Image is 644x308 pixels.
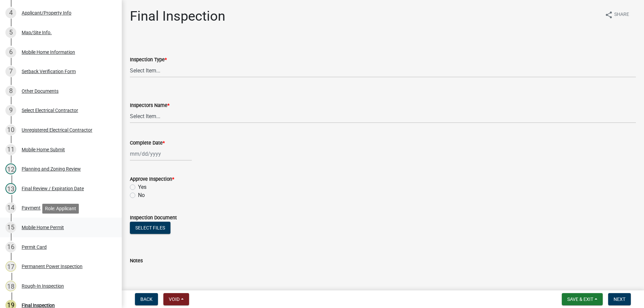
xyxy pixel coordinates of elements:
label: Complete Date [130,141,165,146]
button: Select files [130,222,170,234]
div: Unregistered Electrical Contractor [22,128,92,132]
div: Payment [22,205,41,210]
div: Planning and Zoning Review [22,167,81,171]
div: 17 [5,261,16,272]
div: 5 [5,27,16,38]
label: Inspection Document [130,216,177,220]
div: 14 [5,202,16,213]
div: 10 [5,125,16,135]
label: Yes [138,183,146,191]
div: Final Review / Expiration Date [22,186,84,191]
h1: Final Inspection [130,8,225,24]
div: Permit Card [22,245,47,249]
div: 13 [5,183,16,194]
div: 9 [5,105,16,116]
div: 16 [5,242,16,252]
label: Approve Inspection [130,177,174,182]
div: Setback Verification Form [22,69,76,74]
div: 15 [5,222,16,233]
div: 11 [5,144,16,155]
div: 8 [5,86,16,96]
div: Final Inspection [22,303,55,308]
div: 4 [5,7,16,18]
span: Share [614,11,629,19]
label: Inspectors Name [130,103,169,108]
span: Next [614,296,625,302]
div: 18 [5,281,16,291]
div: 7 [5,66,16,77]
span: Save & Exit [567,296,593,302]
div: Other Documents [22,89,59,93]
input: mm/dd/yyyy [130,147,192,161]
div: Map/Site Info. [22,30,52,35]
button: shareShare [599,8,635,21]
button: Next [608,293,631,305]
button: Back [135,293,158,305]
button: Save & Exit [562,293,603,305]
div: Role: Applicant [42,204,79,214]
label: Inspection Type [130,58,167,62]
div: Mobile Home Submit [22,147,65,152]
button: Void [163,293,189,305]
div: Rough-In Inspection [22,284,64,288]
div: 6 [5,47,16,58]
div: Select Electrical Contractor [22,108,78,113]
div: Applicant/Property Info [22,10,71,15]
i: share [605,11,613,19]
label: Notes [130,259,143,263]
div: Mobile Home Permit [22,225,64,230]
span: Back [140,296,153,302]
div: Permanent Power Inspection [22,264,83,269]
label: No [138,191,145,199]
div: Mobile Home Information [22,50,75,54]
span: Void [169,296,180,302]
div: 12 [5,163,16,174]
